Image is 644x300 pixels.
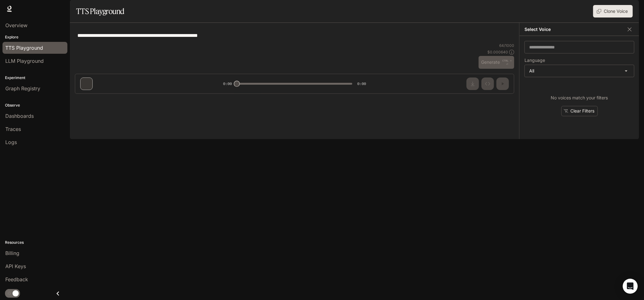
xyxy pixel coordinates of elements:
[524,58,545,62] p: Language
[525,65,634,77] div: All
[487,49,508,55] p: $ 0.000640
[593,5,633,17] button: Clone Voice
[561,106,598,116] button: Clear Filters
[551,95,608,101] p: No voices match your filters
[76,5,124,17] h1: TTS Playground
[623,279,638,294] div: Open Intercom Messenger
[499,43,514,48] p: 64 / 1000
